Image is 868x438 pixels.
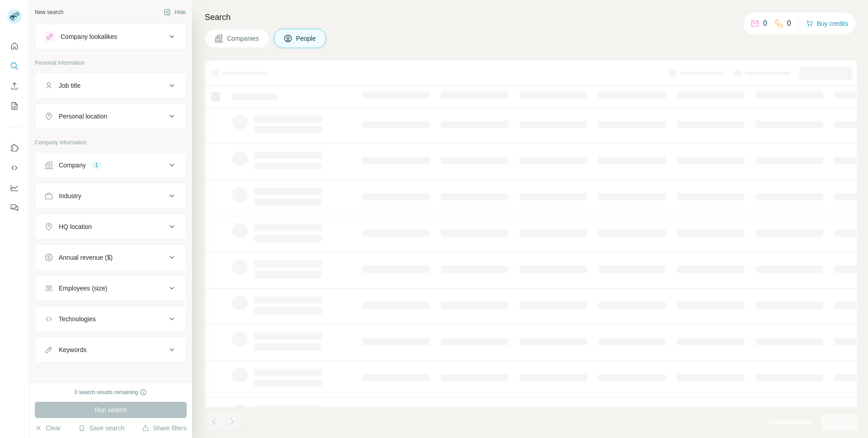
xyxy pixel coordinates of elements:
div: Personal location [59,112,107,121]
button: Use Surfe on LinkedIn [7,140,22,156]
button: Feedback [7,200,22,216]
button: Personal location [35,105,186,127]
p: Personal information [35,59,187,67]
button: Company1 [35,154,186,176]
div: Industry [59,191,81,200]
p: Company information [35,138,187,147]
div: HQ location [59,222,92,231]
button: Enrich CSV [7,78,22,94]
button: Employees (size) [35,277,186,299]
div: Employees (size) [59,284,107,293]
div: Company lookalikes [61,32,117,41]
button: Job title [35,75,186,96]
button: Company lookalikes [35,26,186,48]
button: Dashboard [7,180,22,196]
div: Job title [59,81,80,90]
div: Keywords [59,345,86,354]
button: Clear [35,424,61,433]
div: Annual revenue ($) [59,253,113,262]
button: Keywords [35,339,186,361]
button: Hide [157,5,192,19]
div: Company [59,161,86,170]
span: Companies [227,34,260,43]
p: 0 [763,18,767,29]
button: Share filters [142,424,187,433]
span: People [296,34,317,43]
button: Industry [35,185,186,207]
div: New search [35,8,63,16]
button: Annual revenue ($) [35,247,186,268]
div: 0 search results remaining [75,388,147,396]
button: HQ location [35,216,186,238]
button: Use Surfe API [7,160,22,176]
button: Search [7,58,22,74]
button: Buy credits [806,17,848,30]
button: My lists [7,98,22,114]
button: Save search [78,424,124,433]
button: Quick start [7,38,22,54]
div: 1 [91,161,102,169]
button: Technologies [35,308,186,330]
div: Technologies [59,314,96,324]
h4: Search [205,11,857,24]
p: 0 [787,18,791,29]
